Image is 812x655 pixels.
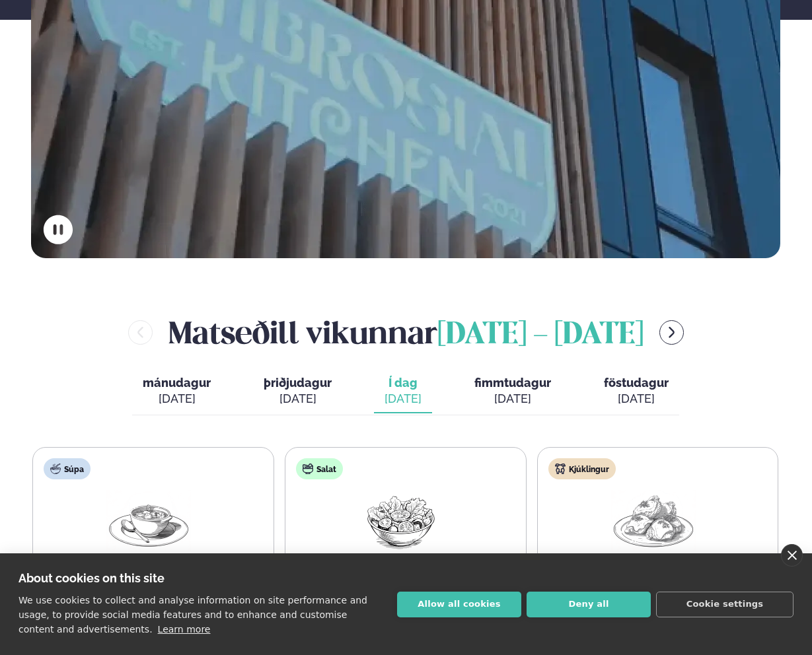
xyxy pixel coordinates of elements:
button: Í dag [DATE] [374,370,432,413]
button: föstudagur [DATE] [593,370,679,413]
div: Súpa [44,458,91,479]
button: þriðjudagur [DATE] [253,370,342,413]
span: [DATE] - [DATE] [437,321,644,350]
button: menu-btn-right [659,320,684,345]
div: [DATE] [474,391,551,407]
img: salad.svg [303,464,313,474]
img: Chicken-thighs.png [611,490,696,551]
a: Learn more [158,624,211,635]
img: Salad.png [359,490,443,551]
div: [DATE] [264,391,332,407]
button: fimmtudagur [DATE] [464,370,562,413]
div: [DATE] [604,391,669,407]
strong: About cookies on this site [18,571,165,585]
div: [DATE] [385,391,422,407]
img: Soup.png [106,490,191,551]
span: fimmtudagur [474,376,551,390]
button: menu-btn-left [128,320,153,345]
div: [DATE] [143,391,211,407]
button: Deny all [527,592,651,617]
button: Cookie settings [656,592,794,617]
img: soup.svg [50,464,61,474]
span: þriðjudagur [264,376,332,390]
button: Allow all cookies [397,592,521,617]
div: Kjúklingur [548,458,616,479]
button: mánudagur [DATE] [132,370,221,413]
h2: Matseðill vikunnar [168,311,644,354]
span: mánudagur [143,376,211,390]
span: Í dag [385,375,422,391]
a: close [781,544,803,567]
div: Salat [296,458,343,479]
span: föstudagur [604,376,669,390]
p: We use cookies to collect and analyse information on site performance and usage, to provide socia... [18,595,367,635]
img: chicken.svg [555,464,566,474]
